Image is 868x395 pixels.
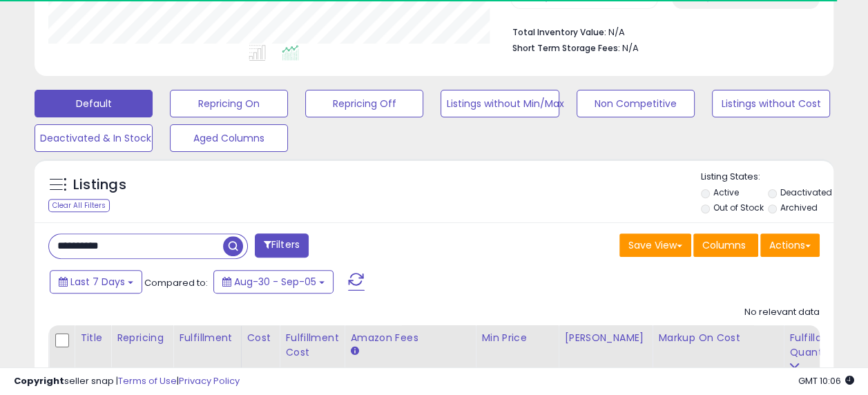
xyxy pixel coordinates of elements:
[179,331,235,345] div: Fulfillment
[564,331,646,345] div: [PERSON_NAME]
[170,90,288,117] button: Repricing On
[653,325,784,380] th: The percentage added to the cost of goods (COGS) that forms the calculator for Min & Max prices.
[713,186,739,198] label: Active
[170,124,288,152] button: Aged Columns
[118,374,177,387] a: Terms of Use
[305,90,423,117] button: Repricing Off
[789,331,837,360] div: Fulfillable Quantity
[48,199,110,212] div: Clear All Filters
[713,202,764,213] label: Out of Stock
[255,233,309,258] button: Filters
[780,186,832,198] label: Deactivated
[798,374,854,387] span: 2025-09-13 10:06 GMT
[285,331,338,360] div: Fulfillment Cost
[350,331,470,345] div: Amazon Fees
[117,331,167,345] div: Repricing
[577,90,695,117] button: Non Competitive
[693,233,758,257] button: Columns
[35,124,153,152] button: Deactivated & In Stock
[702,238,746,252] span: Columns
[441,90,559,117] button: Listings without Min/Max
[144,276,208,289] span: Compared to:
[760,233,820,257] button: Actions
[73,175,126,195] h5: Listings
[481,331,552,345] div: Min Price
[247,331,274,345] div: Cost
[80,331,105,345] div: Title
[744,306,820,319] div: No relevant data
[35,90,153,117] button: Default
[780,202,818,213] label: Archived
[213,270,334,293] button: Aug-30 - Sep-05
[50,270,142,293] button: Last 7 Days
[234,275,316,289] span: Aug-30 - Sep-05
[179,374,240,387] a: Privacy Policy
[70,275,125,289] span: Last 7 Days
[712,90,830,117] button: Listings without Cost
[14,375,240,388] div: seller snap | |
[658,331,778,345] div: Markup on Cost
[350,345,358,358] small: Amazon Fees.
[14,374,64,387] strong: Copyright
[701,171,833,184] p: Listing States:
[619,233,691,257] button: Save View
